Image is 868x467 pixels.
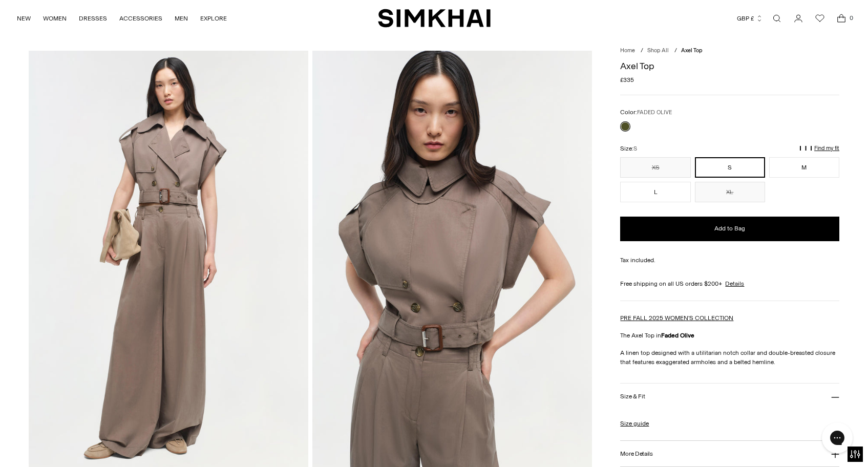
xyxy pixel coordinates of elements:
[620,384,839,410] button: Size & Fit
[620,61,839,71] h1: Axel Top
[769,157,839,178] button: M
[737,7,763,30] button: GBP £
[647,47,669,54] a: Shop All
[725,279,744,288] a: Details
[43,7,67,30] a: WOMEN
[661,332,694,339] strong: Faded Olive
[831,8,852,29] a: Open cart modal
[620,279,839,288] div: Free shipping on all US orders $200+
[620,393,645,400] h3: Size & Fit
[810,8,830,29] a: Wishlist
[620,419,649,428] a: Size guide
[714,224,745,233] span: Add to Bag
[620,348,839,367] p: A linen top designed with a utilitarian notch collar and double-breasted closure that features ex...
[378,8,491,28] a: SIMKHAI
[200,7,227,30] a: EXPLORE
[17,7,31,30] a: NEW
[674,47,677,55] div: /
[620,441,839,467] button: More Details
[788,8,809,29] a: Go to the account page
[620,47,635,54] a: Home
[620,331,839,340] p: The Axel Top in
[620,182,690,202] button: L
[620,75,634,84] span: £335
[695,157,765,178] button: S
[846,13,856,23] span: 0
[119,7,162,30] a: ACCESSORIES
[633,145,637,152] span: S
[681,47,703,54] span: Axel Top
[620,451,652,457] h3: More Details
[620,157,690,178] button: XS
[620,47,839,55] nav: breadcrumbs
[79,7,107,30] a: DRESSES
[620,314,733,322] a: PRE FALL 2025 WOMEN'S COLLECTION
[620,217,839,241] button: Add to Bag
[620,108,672,117] label: Color:
[620,256,839,265] div: Tax included.
[620,144,637,154] label: Size:
[817,419,858,457] iframe: Gorgias live chat messenger
[175,7,188,30] a: MEN
[637,109,672,116] span: FADED OLIVE
[767,8,787,29] a: Open search modal
[695,182,765,202] button: XL
[641,47,643,55] div: /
